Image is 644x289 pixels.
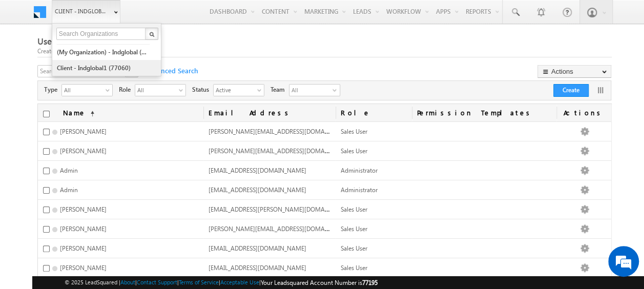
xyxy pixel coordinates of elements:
span: [PERSON_NAME] [60,147,107,155]
a: Terms of Service [179,279,219,285]
img: Search [149,32,154,37]
span: Users [37,35,58,47]
em: Start Chat [139,221,186,235]
a: Contact Support [137,279,177,285]
span: [PERSON_NAME] [60,244,107,252]
button: Actions [537,65,611,78]
a: Email Address [203,104,336,121]
span: [EMAIL_ADDRESS][DOMAIN_NAME] [209,264,306,272]
a: Client - indglobal1 (77060) [56,60,150,76]
span: [PERSON_NAME][EMAIL_ADDRESS][DOMAIN_NAME] [209,146,353,155]
span: [PERSON_NAME] [60,225,107,233]
span: 77195 [362,279,378,286]
span: All [289,85,330,96]
span: Sales User [341,225,367,233]
img: d_60004797649_company_0_60004797649 [17,54,43,67]
span: Administrator [341,186,378,194]
a: (My Organization) - indglobal (48060) [56,44,150,60]
span: select [179,87,187,93]
span: Permission Templates [412,104,556,121]
span: select [257,87,265,93]
span: Administrator [341,167,378,174]
button: Create [553,84,589,97]
span: Advanced Search [140,66,201,75]
a: Acceptable Use [220,279,259,285]
span: Active [214,85,256,95]
span: All [62,85,104,95]
span: [EMAIL_ADDRESS][PERSON_NAME][DOMAIN_NAME] [209,204,353,213]
span: Admin [60,186,78,194]
span: Team [271,85,289,94]
span: [PERSON_NAME] [60,264,107,272]
span: Sales User [341,147,367,155]
input: Search Organizations [56,28,147,40]
span: Status [192,85,213,94]
span: © 2025 LeadSquared | | | | | [65,278,378,287]
span: [PERSON_NAME][EMAIL_ADDRESS][DOMAIN_NAME] [209,127,353,135]
span: Role [119,85,135,94]
span: Sales User [341,205,367,213]
span: Sales User [341,264,367,272]
span: [PERSON_NAME] [60,205,107,213]
span: Admin [60,167,78,174]
span: Your Leadsquared Account Number is [261,279,378,286]
div: Chat with us now [53,54,172,67]
span: Actions [556,104,612,121]
span: Type [44,85,61,94]
textarea: Type your message and hit 'Enter' [13,95,187,213]
span: [PERSON_NAME] [60,128,107,135]
a: Name [58,104,99,121]
span: All [135,85,177,95]
a: Role [336,104,412,121]
input: Search Users [37,65,127,77]
span: [EMAIL_ADDRESS][DOMAIN_NAME] [209,167,306,174]
span: (sorted ascending) [86,110,94,118]
span: [PERSON_NAME][EMAIL_ADDRESS][DOMAIN_NAME] [209,224,353,233]
div: Minimize live chat window [168,5,193,30]
a: About [120,279,135,285]
span: Sales User [341,244,367,252]
span: [EMAIL_ADDRESS][DOMAIN_NAME] [209,186,306,194]
span: select [106,87,114,93]
span: [EMAIL_ADDRESS][DOMAIN_NAME] [209,244,306,252]
div: Create and Update LeadSquared users [37,47,612,56]
span: Client - indglobal2 (77195) [55,6,109,16]
span: Sales User [341,128,367,135]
